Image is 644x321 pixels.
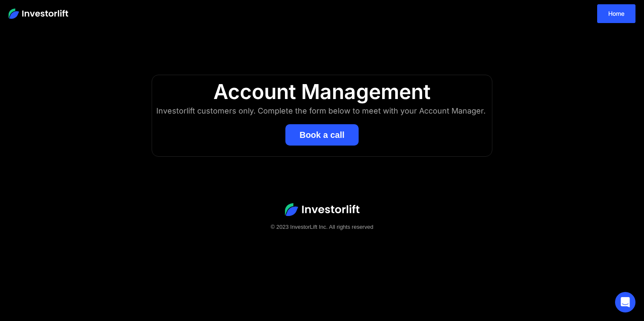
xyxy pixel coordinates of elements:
div: Account Management [161,79,483,104]
button: Book a call [285,124,359,146]
div: Investorlift customers only. Complete the form below to meet with your Account Manager. [156,104,488,118]
div: Open Intercom Messenger [615,292,635,312]
div: © 2023 InvestorLift Inc. All rights reserved [17,223,627,231]
a: Home [597,4,635,23]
